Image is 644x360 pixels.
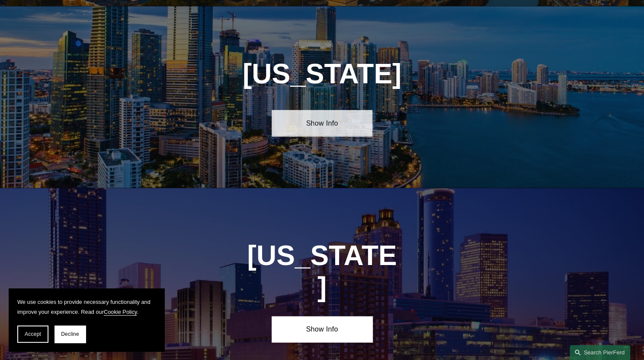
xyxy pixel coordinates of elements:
h1: [US_STATE] [221,58,423,90]
section: Cookie banner [9,288,164,351]
span: Accept [25,331,41,337]
a: Show Info [272,110,372,136]
h1: [US_STATE] [247,240,398,303]
span: Decline [61,331,79,337]
a: Cookie Policy [104,309,137,315]
a: Search this site [570,345,630,360]
p: We use cookies to provide necessary functionality and improve your experience. Read our . [17,297,156,317]
button: Decline [54,325,86,343]
button: Accept [17,325,48,343]
a: Show Info [272,316,372,342]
